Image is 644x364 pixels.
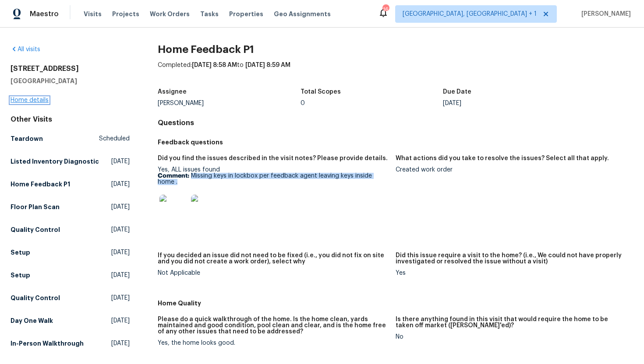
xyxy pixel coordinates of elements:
span: [DATE] [111,225,130,234]
a: Quality Control[DATE] [11,222,130,238]
h5: Due Date [443,89,471,95]
div: 16 [382,5,389,14]
h5: [GEOGRAPHIC_DATA] [11,77,130,85]
a: Setup[DATE] [11,245,130,260]
h5: Home Quality [158,299,633,308]
span: Projects [112,10,139,18]
span: [DATE] [111,157,130,166]
span: Work Orders [150,10,190,18]
p: Missing keys in lockbox per feedback agent leaving keys inside home . [158,173,389,185]
a: Floor Plan Scan[DATE] [11,199,130,215]
div: Not Applicable [158,270,389,276]
a: Setup[DATE] [11,267,130,283]
h5: Assignee [158,89,187,95]
span: [DATE] [111,339,130,348]
span: Maestro [30,10,59,18]
h5: Home Feedback P1 [11,180,70,189]
span: [PERSON_NAME] [578,10,631,18]
span: Geo Assignments [274,10,331,18]
span: Tasks [200,11,219,17]
h5: Did you find the issues described in the visit notes? Please provide details. [158,155,388,161]
a: Home Feedback P1[DATE] [11,176,130,192]
span: [DATE] [111,294,130,302]
div: [PERSON_NAME] [158,100,301,106]
h5: Total Scopes [301,89,341,95]
h5: Day One Walk [11,316,53,325]
h5: In-Person Walkthrough [11,339,84,348]
span: [DATE] [111,180,130,189]
h5: Quality Control [11,294,60,302]
div: 0 [301,100,443,106]
div: Yes [396,270,626,276]
a: Home details [11,97,49,103]
span: [DATE] [111,316,130,325]
a: Day One Walk[DATE] [11,313,130,329]
b: Comment: [158,173,189,179]
span: [DATE] 8:59 AM [245,62,290,68]
a: Quality Control[DATE] [11,290,130,306]
a: Listed Inventory Diagnostic[DATE] [11,154,130,169]
h5: Feedback questions [158,138,633,147]
span: Visits [84,10,102,18]
div: Completed: to [158,61,633,84]
h2: Home Feedback P1 [158,45,633,54]
h5: Teardown [11,134,43,143]
h5: Floor Plan Scan [11,203,60,211]
h5: Listed Inventory Diagnostic [11,157,99,166]
a: In-Person Walkthrough[DATE] [11,336,130,351]
div: Yes, ALL issues found [158,167,389,228]
span: [DATE] [111,248,130,257]
div: Yes, the home looks good. [158,340,389,346]
span: Properties [229,10,263,18]
span: [DATE] 8:58 AM [192,62,237,68]
span: [GEOGRAPHIC_DATA], [GEOGRAPHIC_DATA] + 1 [403,10,537,18]
h5: Quality Control [11,225,60,234]
div: Other Visits [11,115,130,124]
h5: Did this issue require a visit to the home? (i.e., We could not have properly investigated or res... [396,252,626,265]
h4: Questions [158,119,633,127]
div: Created work order [396,167,626,173]
h5: What actions did you take to resolve the issues? Select all that apply. [396,155,609,161]
a: TeardownScheduled [11,131,130,147]
h5: Setup [11,248,30,257]
a: All visits [11,46,40,52]
h5: Setup [11,271,30,280]
h5: Please do a quick walkthrough of the home. Is the home clean, yards maintained and good condition... [158,316,389,335]
h5: Is there anything found in this visit that would require the home to be taken off market ([PERSON... [396,316,626,329]
div: [DATE] [443,100,586,106]
span: [DATE] [111,203,130,211]
h5: If you decided an issue did not need to be fixed (i.e., you did not fix on site and you did not c... [158,252,389,265]
div: No [396,334,626,340]
span: Scheduled [99,134,130,143]
h2: [STREET_ADDRESS] [11,64,130,73]
span: [DATE] [111,271,130,280]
